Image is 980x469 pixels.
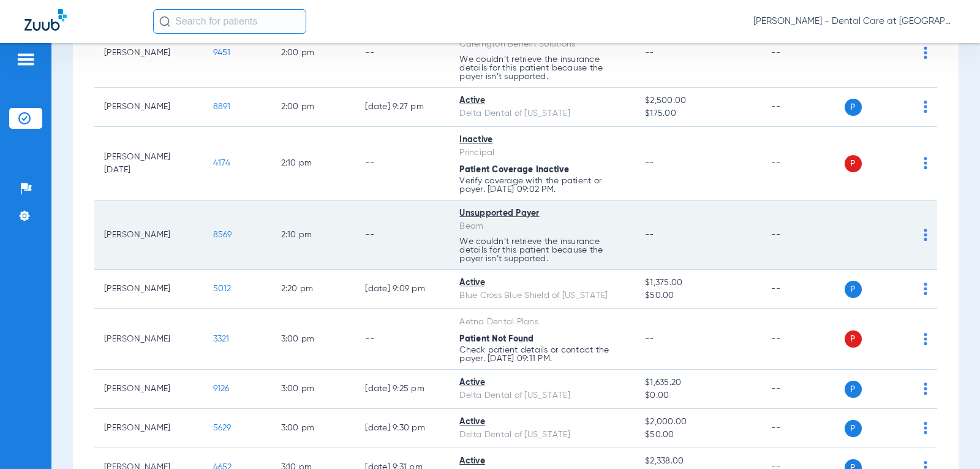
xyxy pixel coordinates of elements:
[459,134,625,147] div: Inactive
[459,376,625,389] div: Active
[271,370,356,409] td: 3:00 PM
[761,270,844,309] td: --
[645,289,752,302] span: $50.00
[845,330,862,348] span: P
[213,284,232,293] span: 5012
[845,99,862,116] span: P
[16,52,36,67] img: hamburger-icon
[355,409,450,448] td: [DATE] 9:30 PM
[159,16,170,27] img: Search Icon
[459,389,625,402] div: Delta Dental of [US_STATE]
[94,370,203,409] td: [PERSON_NAME]
[153,9,306,34] input: Search for patients
[924,283,927,295] img: group-dot-blue.svg
[271,409,356,448] td: 3:00 PM
[94,88,203,127] td: [PERSON_NAME]
[213,102,231,111] span: 8891
[845,155,862,172] span: P
[271,200,356,270] td: 2:10 PM
[761,409,844,448] td: --
[459,177,625,194] p: Verify coverage with the patient or payer. [DATE] 09:02 PM.
[459,220,625,233] div: Beam
[355,309,450,370] td: --
[459,276,625,289] div: Active
[645,389,752,402] span: $0.00
[355,18,450,88] td: --
[271,88,356,127] td: 2:00 PM
[459,346,625,363] p: Check patient details or contact the payer. [DATE] 09:11 PM.
[24,9,67,31] img: Zuub Logo
[459,316,625,329] div: Aetna Dental Plans
[924,157,927,169] img: group-dot-blue.svg
[645,231,654,239] span: --
[761,309,844,370] td: --
[753,15,956,28] span: [PERSON_NAME] - Dental Care at [GEOGRAPHIC_DATA]
[271,309,356,370] td: 3:00 PM
[271,18,356,88] td: 2:00 PM
[94,270,203,309] td: [PERSON_NAME]
[645,48,654,57] span: --
[213,231,232,239] span: 8569
[459,416,625,429] div: Active
[845,281,862,298] span: P
[459,107,625,120] div: Delta Dental of [US_STATE]
[645,276,752,289] span: $1,375.00
[94,309,203,370] td: [PERSON_NAME]
[459,166,569,174] span: Patient Coverage Inactive
[645,455,752,468] span: $2,338.00
[645,416,752,429] span: $2,000.00
[459,289,625,302] div: Blue Cross Blue Shield of [US_STATE]
[213,48,231,57] span: 9451
[459,147,625,159] div: Principal
[459,38,625,51] div: Careington Benefit Solutions
[845,381,862,398] span: P
[924,229,927,241] img: group-dot-blue.svg
[459,429,625,441] div: Delta Dental of [US_STATE]
[213,384,230,393] span: 9126
[213,335,230,343] span: 3321
[645,94,752,107] span: $2,500.00
[355,200,450,270] td: --
[459,335,533,343] span: Patient Not Found
[94,409,203,448] td: [PERSON_NAME]
[645,335,654,343] span: --
[271,270,356,309] td: 2:20 PM
[761,200,844,270] td: --
[355,370,450,409] td: [DATE] 9:25 PM
[459,94,625,107] div: Active
[761,127,844,200] td: --
[761,18,844,88] td: --
[645,107,752,120] span: $175.00
[459,237,625,263] p: We couldn’t retrieve the insurance details for this patient because the payer isn’t supported.
[761,370,844,409] td: --
[761,88,844,127] td: --
[94,200,203,270] td: [PERSON_NAME]
[645,159,654,167] span: --
[845,420,862,437] span: P
[645,429,752,441] span: $50.00
[355,88,450,127] td: [DATE] 9:27 PM
[924,383,927,395] img: group-dot-blue.svg
[459,455,625,468] div: Active
[355,270,450,309] td: [DATE] 9:09 PM
[924,333,927,345] img: group-dot-blue.svg
[271,127,356,200] td: 2:10 PM
[213,424,232,432] span: 5629
[355,127,450,200] td: --
[645,376,752,389] span: $1,635.20
[94,127,203,200] td: [PERSON_NAME][DATE]
[924,47,927,59] img: group-dot-blue.svg
[924,101,927,113] img: group-dot-blue.svg
[213,159,231,167] span: 4174
[459,55,625,81] p: We couldn’t retrieve the insurance details for this patient because the payer isn’t supported.
[94,18,203,88] td: [PERSON_NAME]
[924,422,927,434] img: group-dot-blue.svg
[459,207,625,220] div: Unsupported Payer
